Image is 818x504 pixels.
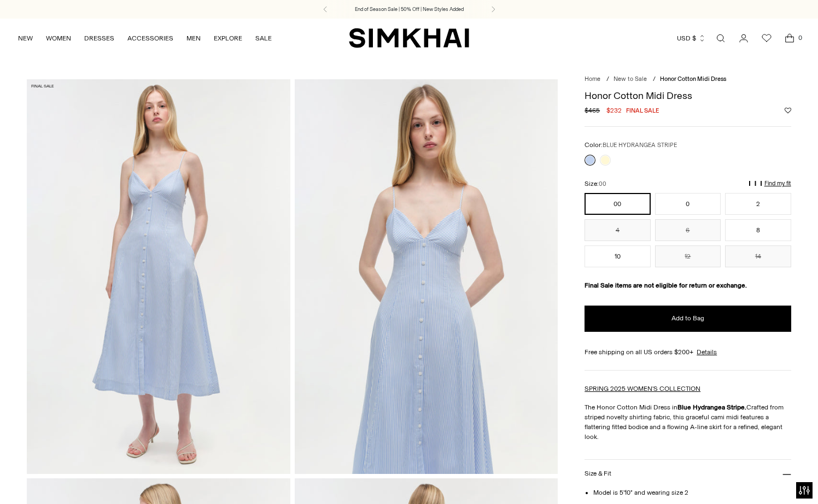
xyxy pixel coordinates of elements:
button: 14 [725,245,791,267]
a: New to Sale [613,75,647,83]
a: Open search modal [710,27,732,49]
button: Add to Bag [585,306,791,332]
span: 0 [795,33,805,43]
button: 6 [655,219,721,241]
button: Add to Wishlist [785,107,791,114]
label: Size: [585,179,606,189]
div: Free shipping on all US orders $200+ [585,347,791,357]
a: Home [585,75,600,83]
button: USD $ [677,26,706,50]
p: The Honor Cotton Midi Dress in Crafted from striped novelty shirting fabric, this graceful cami m... [585,402,791,442]
a: MEN [186,26,201,50]
img: Honor Cotton Midi Dress [295,79,558,474]
span: BLUE HYDRANGEA STRIPE [603,142,677,149]
button: 0 [655,193,721,215]
button: 8 [725,219,791,241]
label: Color: [585,140,677,150]
a: WOMEN [46,26,71,50]
button: 12 [655,245,721,267]
s: $465 [585,106,600,115]
a: SPRING 2025 WOMEN'S COLLECTION [585,385,700,392]
a: SIMKHAI [349,27,469,49]
button: Size & Fit [585,460,791,488]
button: 00 [585,193,650,215]
strong: Final Sale items are not eligible for return or exchange. [585,282,747,289]
span: 00 [599,180,606,187]
a: EXPLORE [214,26,242,50]
a: ACCESSORIES [127,26,173,50]
strong: Blue Hydrangea Stripe. [677,403,746,411]
span: $232 [606,106,622,115]
a: Wishlist [756,27,778,49]
span: Honor Cotton Midi Dress [660,75,726,83]
li: Model is 5'10" and wearing size 2 [593,488,791,497]
span: Add to Bag [671,314,704,323]
a: Open cart modal [779,27,801,49]
h1: Honor Cotton Midi Dress [585,91,791,101]
a: Details [697,347,717,357]
button: 4 [585,219,650,241]
div: / [653,75,656,84]
div: / [606,75,609,84]
a: NEW [18,26,33,50]
h3: Size & Fit [585,470,611,477]
a: SALE [255,26,272,50]
nav: breadcrumbs [585,75,791,84]
button: 2 [725,193,791,215]
img: Honor Cotton Midi Dress [27,79,290,474]
button: 10 [585,245,650,267]
a: Go to the account page [733,27,755,49]
a: DRESSES [84,26,114,50]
